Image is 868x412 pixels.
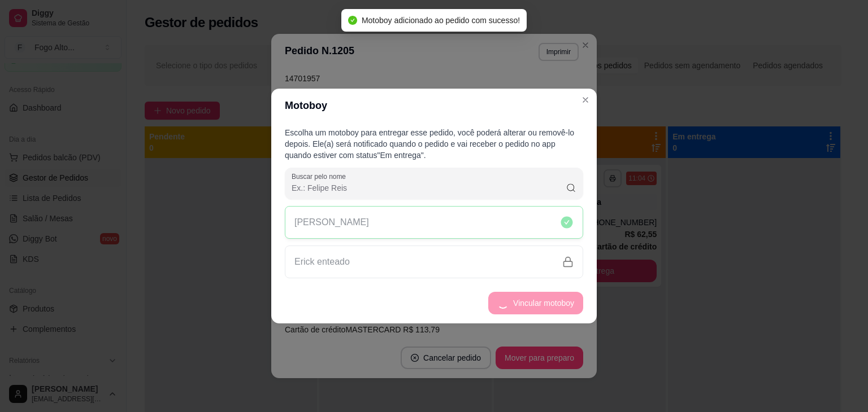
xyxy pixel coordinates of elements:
label: Buscar pelo nome [292,172,350,181]
p: Escolha um motoboy para entregar esse pedido, você poderá alterar ou removê-lo depois. Ele(a) ser... [285,127,583,161]
input: Buscar pelo nome [292,182,566,194]
span: Motoboy adicionado ao pedido com sucesso! [362,16,520,25]
button: Close [576,91,594,109]
header: Motoboy [271,89,597,122]
p: [PERSON_NAME] [294,216,369,229]
span: check-circle [348,16,357,25]
p: Erick enteado [294,255,350,269]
